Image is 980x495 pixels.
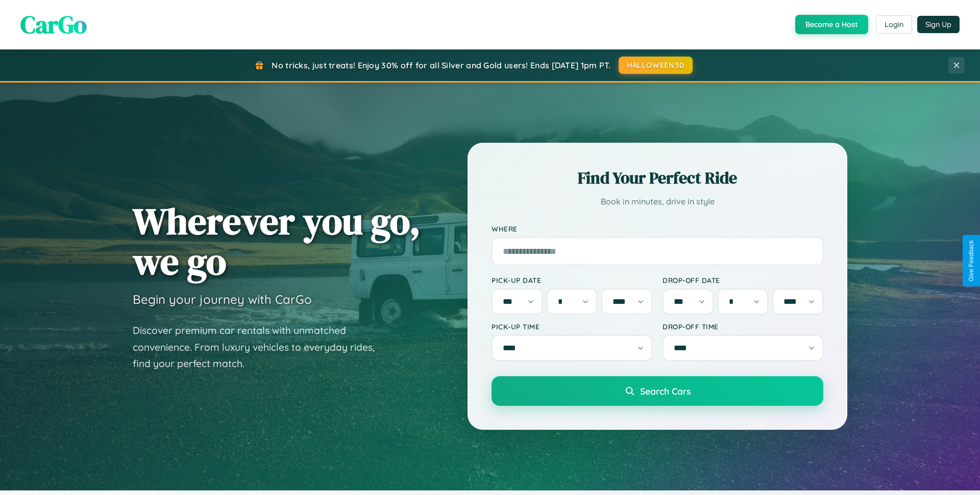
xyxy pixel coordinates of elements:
[619,57,693,74] button: HALLOWEEN30
[663,276,823,284] label: Drop-off Date
[795,15,868,34] button: Become a Host
[492,194,823,209] p: Book in minutes, drive in style
[492,224,823,233] label: Where
[640,385,691,397] span: Search Cars
[492,376,823,406] button: Search Cars
[492,276,652,284] label: Pick-up Date
[133,322,388,372] p: Discover premium car rentals with unmatched convenience. From luxury vehicles to everyday rides, ...
[968,240,975,281] div: Give Feedback
[272,60,610,70] span: No tricks, just treats! Enjoy 30% off for all Silver and Gold users! Ends [DATE] 1pm PT.
[20,8,87,41] span: CarGo
[663,322,823,331] label: Drop-off Time
[917,16,960,33] button: Sign Up
[133,292,312,307] h3: Begin your journey with CarGo
[492,322,652,331] label: Pick-up Time
[133,201,421,281] h1: Wherever you go, we go
[876,15,912,34] button: Login
[492,167,823,189] h2: Find Your Perfect Ride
